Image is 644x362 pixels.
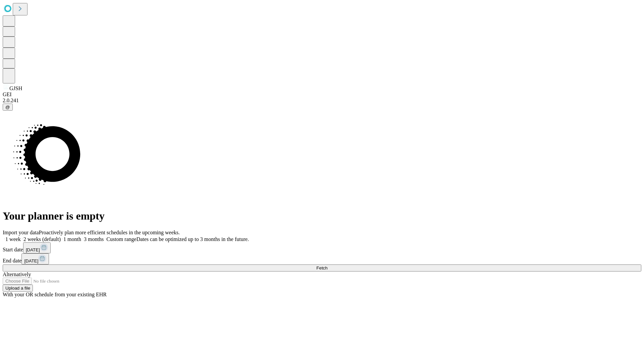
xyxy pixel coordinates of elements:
span: Dates can be optimized up to 3 months in the future. [137,236,249,242]
span: 1 week [5,236,21,242]
button: Upload a file [3,285,33,292]
span: [DATE] [26,247,40,252]
div: Start date [3,242,641,253]
h1: Your planner is empty [3,210,641,222]
span: 2 weeks (default) [23,236,61,242]
span: Proactively plan more efficient schedules in the upcoming weeks. [39,230,180,235]
div: GEI [3,92,641,98]
div: End date [3,253,641,264]
button: @ [3,104,13,111]
button: [DATE] [23,242,51,253]
button: [DATE] [21,253,49,264]
button: Fetch [3,264,641,271]
span: Fetch [316,265,327,270]
div: 2.0.241 [3,98,641,104]
span: Import your data [3,230,39,235]
span: GJSH [9,85,22,91]
span: Alternatively [3,271,31,277]
span: @ [5,105,10,110]
span: 3 months [84,236,104,242]
span: With your OR schedule from your existing EHR [3,292,107,297]
span: [DATE] [24,258,38,263]
span: Custom range [106,236,136,242]
span: 1 month [63,236,81,242]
